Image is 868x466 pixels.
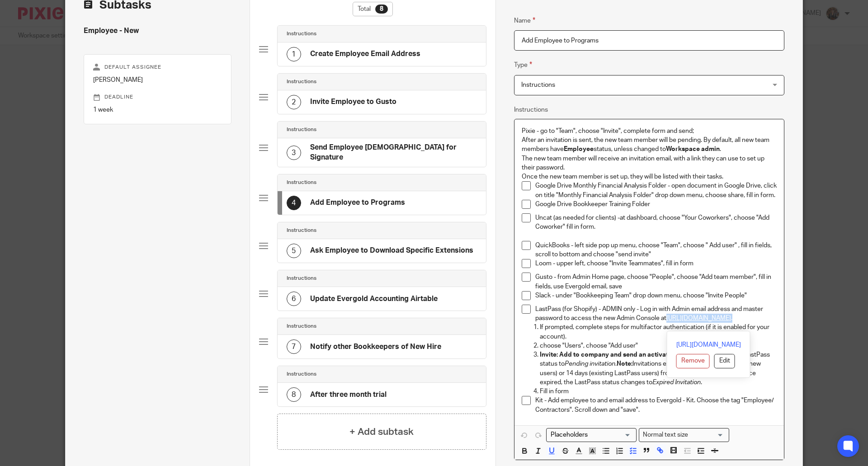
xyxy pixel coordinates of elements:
p: 1 week [93,105,222,114]
p: Default assignee [93,64,222,71]
h4: Instructions [287,30,316,38]
p: LastPass (for Shopify) - ADMIN only - Log in with Admin email address and master password to acce... [535,305,777,323]
h4: Instructions [287,78,316,85]
button: Edit [714,354,735,368]
p: Deadline [93,94,222,101]
h4: After three month trial [310,390,387,400]
p: Uncat (as needed for clients) -at dashboard, choose "Your Coworkers", choose "Add Coworker" fill ... [535,213,777,232]
div: 3 [287,146,301,160]
p: Pixie - go to "Team", choose "Invite", complete form and send; [522,127,777,136]
h4: Instructions [287,126,316,133]
em: Expired Invitation [652,379,701,386]
div: 4 [287,196,301,210]
div: 5 [287,244,301,258]
div: 7 [287,339,301,354]
input: Search for option [547,430,631,440]
strong: Employee [564,146,594,152]
label: Instructions [514,105,548,114]
a: [URL][DOMAIN_NAME] [676,340,741,349]
label: Name [514,15,535,26]
div: 1 [287,47,301,61]
h4: Update Evergold Accounting Airtable [310,294,438,304]
h4: Invite Employee to Gusto [310,97,396,107]
div: Placeholders [546,428,637,442]
h4: Create Employee Email Address [310,49,420,59]
p: Gusto - from Admin Home page, choose "People", choose "Add team member", fill in fields, use Ever... [535,273,777,291]
h4: Employee - New [84,26,231,36]
p: Kit - Add employee to and email address to Evergold - Kit. Choose the tag "Employee/ Contractors"... [535,396,777,414]
div: 6 [287,292,301,306]
h4: Instructions [287,323,316,330]
p: Once the new team member is set up, they will be listed with their tasks. [522,172,777,181]
h4: Instructions [287,227,316,234]
span: Instructions [521,82,555,88]
p: choose "Users", choose "Add user" [540,341,777,350]
h4: + Add subtask [349,425,414,439]
a: [URL][DOMAIN_NAME] [666,315,731,321]
div: 8 [287,387,301,402]
div: 2 [287,95,301,109]
h4: Ask Employee to Download Specific Extensions [310,246,473,255]
p: Fill in form [540,387,777,396]
p: QuickBooks - left side pop up menu, choose "Team", choose " Add user" , fill in fields, scroll to... [535,241,777,259]
h4: Instructions [287,275,316,282]
span: Normal text size [641,430,690,440]
p: Google Drive Bookkeeper Training Folder [535,200,777,209]
p: Google Drive Monthly Financial Analysis Folder - open document in Google Drive, click on title "M... [535,181,777,200]
div: Text styles [639,428,729,442]
em: Pending invitation [565,361,615,367]
strong: Invite: Add to company and send an activation email [540,352,695,358]
strong: Note: [617,361,632,367]
h4: Instructions [287,371,316,378]
h4: Instructions [287,179,316,186]
button: Remove [676,354,710,368]
p: Slack - under "Bookkeeping Team" drop down menu, choose "Invite People" [535,291,777,300]
label: Type [514,60,532,70]
h4: Add Employee to Programs [310,198,405,207]
h4: Notify other Bookkeepers of New Hire [310,342,441,352]
div: Search for option [639,428,729,442]
div: Search for option [546,428,637,442]
p: After an invitation is sent, the new team member will be pending. By default, all new team member... [522,136,777,154]
p: The new team member will receive an invitation email, with a link they can use to set up their pa... [522,154,777,173]
p: Loom - upper left, choose "Invite Teammates", fill in form [535,259,777,268]
p: [PERSON_NAME] [93,75,222,85]
h4: Send Employee [DEMOGRAPHIC_DATA] for Signature [310,143,477,162]
strong: Workspace admin [666,146,720,152]
input: Search for option [691,430,724,440]
p: If prompted, complete steps for multifactor authentication (if it is enabled for your account). [540,323,777,341]
p: — This sets their LastPass status to . Invitations expire either after 90 days (for new users) or... [540,350,777,387]
div: Total [353,2,393,16]
div: 8 [375,5,388,14]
